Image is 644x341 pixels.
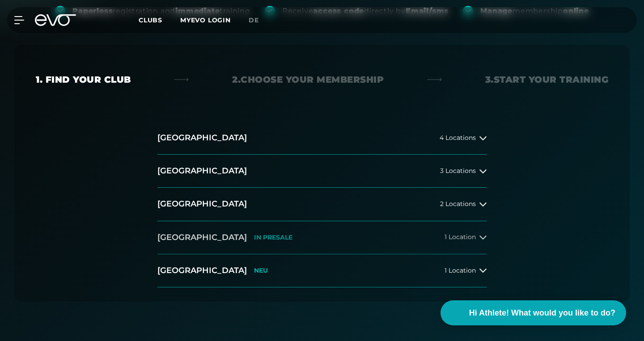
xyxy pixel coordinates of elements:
div: 2. Choose your membership [232,73,384,86]
span: 2 Locations [440,201,476,207]
span: 3 Locations [440,168,476,174]
h2: [GEOGRAPHIC_DATA] [157,132,247,143]
p: IN PRESALE [254,234,292,241]
span: 4 Locations [440,135,476,141]
button: [GEOGRAPHIC_DATA]IN PRESALE1 Location [157,221,487,254]
span: 1 Location [445,234,476,240]
span: de [249,16,259,24]
h2: [GEOGRAPHIC_DATA] [157,265,247,276]
span: 1 Location [445,267,476,274]
h2: [GEOGRAPHIC_DATA] [157,198,247,210]
button: [GEOGRAPHIC_DATA]NEU1 Location [157,254,487,287]
h2: [GEOGRAPHIC_DATA] [157,165,247,177]
div: 3. Start your Training [485,73,609,86]
button: [GEOGRAPHIC_DATA]4 Locations [157,122,487,155]
button: [GEOGRAPHIC_DATA]2 Locations [157,188,487,221]
a: MYEVO LOGIN [180,16,231,24]
button: Hi Athlete! What would you like to do? [441,300,626,325]
span: Hi Athlete! What would you like to do? [469,307,615,319]
span: Clubs [139,16,162,24]
div: 1. Find your club [36,73,131,86]
a: Clubs [139,16,180,24]
a: de [249,15,270,25]
h2: [GEOGRAPHIC_DATA] [157,232,247,243]
button: [GEOGRAPHIC_DATA]3 Locations [157,155,487,188]
p: NEU [254,267,268,274]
